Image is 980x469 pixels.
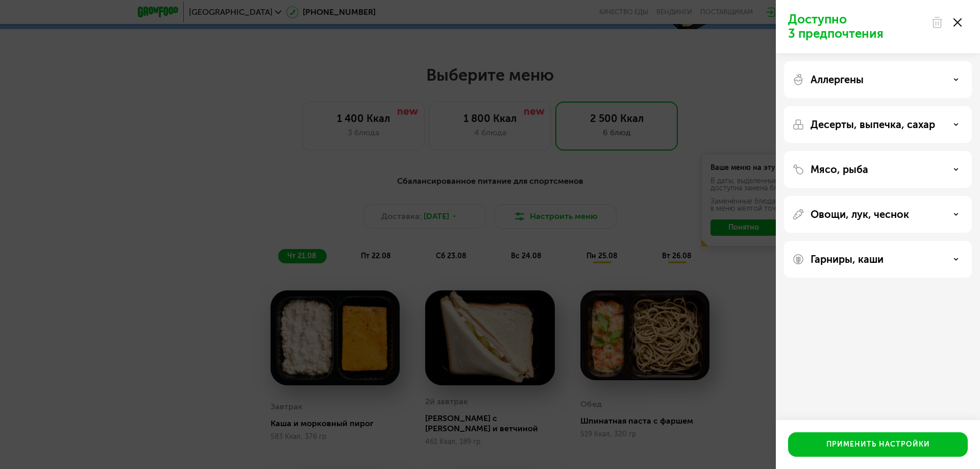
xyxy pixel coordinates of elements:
p: Десерты, выпечка, сахар [811,118,935,131]
button: Применить настройки [788,432,968,457]
p: Аллергены [811,73,864,86]
div: Применить настройки [826,439,930,450]
p: Гарниры, каши [811,253,884,265]
p: Овощи, лук, чеснок [811,208,909,220]
p: Доступно 3 предпочтения [788,12,925,41]
p: Мясо, рыба [811,163,868,176]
